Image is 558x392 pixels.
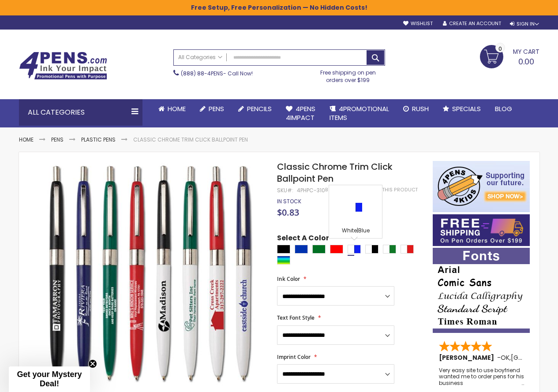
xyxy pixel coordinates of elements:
[436,99,488,119] a: Specials
[19,136,34,143] a: Home
[17,370,82,388] span: Get your Mystery Deal!
[88,359,97,368] button: Close teaser
[311,66,385,83] div: Free shipping on pen orders over $199
[452,104,481,113] span: Specials
[286,104,315,122] span: 4Pens 4impact
[510,21,539,27] div: Sign In
[279,99,322,128] a: 4Pens4impact
[277,198,301,205] div: Availability
[401,245,414,254] div: White|Red
[277,206,299,218] span: $0.83
[518,56,534,67] span: 0.00
[495,104,512,113] span: Blog
[277,187,293,194] strong: SKU
[133,136,248,143] li: Classic Chrome Trim Click Ballpoint Pen
[439,367,524,386] div: Very easy site to use boyfriend wanted me to order pens for his business
[51,136,64,143] a: Pens
[412,104,429,113] span: Rush
[403,20,433,27] a: Wishlist
[168,104,186,113] span: Home
[37,160,266,389] img: Classic Chrome Trim Click Ballpoint Pen
[277,233,329,245] span: Select A Color
[297,187,325,194] div: 4PHPC-310
[433,248,530,333] img: font-personalization-examples
[209,104,224,113] span: Pens
[295,245,308,254] div: Blue
[365,245,378,254] div: White|Black
[247,104,272,113] span: Pencils
[277,256,290,265] div: Assorted
[81,136,116,143] a: Plastic Pens
[439,353,497,362] span: [PERSON_NAME]
[181,70,253,77] span: - Call Now!
[19,52,107,80] img: 4Pens Custom Pens and Promotional Products
[277,245,290,254] div: Black
[151,99,193,119] a: Home
[443,20,501,27] a: Create an Account
[498,45,502,53] span: 0
[485,368,558,392] iframe: Google Customer Reviews
[396,99,436,119] a: Rush
[231,99,279,119] a: Pencils
[178,54,222,61] span: All Categories
[193,99,231,119] a: Pens
[322,99,396,128] a: 4PROMOTIONALITEMS
[19,99,142,126] div: All Categories
[174,50,227,64] a: All Categories
[325,187,418,193] a: Be the first to review this product
[383,245,396,254] div: White|Green
[9,366,90,392] div: Get your Mystery Deal!Close teaser
[277,161,393,185] span: Classic Chrome Trim Click Ballpoint Pen
[331,227,380,236] div: White|Blue
[501,353,509,362] span: OK
[312,245,326,254] div: Green
[277,314,315,321] span: Text Font Style
[277,353,311,361] span: Imprint Color
[488,99,519,119] a: Blog
[330,245,343,254] div: Red
[433,161,530,212] img: 4pens 4 kids
[433,214,530,246] img: Free shipping on orders over $199
[181,70,223,77] a: (888) 88-4PENS
[277,275,300,283] span: Ink Color
[277,198,301,205] span: In stock
[348,245,361,254] div: White|Blue
[330,104,389,122] span: 4PROMOTIONAL ITEMS
[480,45,539,67] a: 0.00 0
